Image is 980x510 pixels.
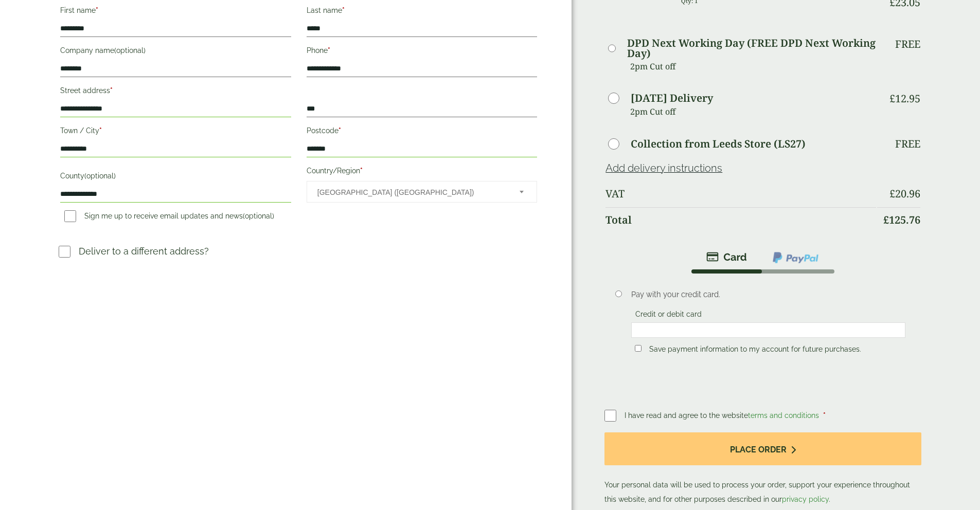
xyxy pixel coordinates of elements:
img: stripe.png [706,251,747,263]
input: Sign me up to receive email updates and news(optional) [64,210,76,222]
label: Credit or debit card [631,310,706,321]
abbr: required [342,6,345,14]
img: ppcp-gateway.png [772,251,819,264]
p: Pay with your credit card. [631,289,905,300]
span: (optional) [243,212,274,220]
p: Free [895,138,920,150]
p: Free [895,38,920,50]
abbr: required [99,126,102,135]
p: Deliver to a different address? [79,244,209,258]
span: (optional) [84,172,116,180]
label: Sign me up to receive email updates and news [60,212,278,223]
label: Postcode [307,123,537,141]
th: VAT [605,181,876,206]
a: Add delivery instructions [605,162,722,174]
span: £ [883,213,889,227]
th: Total [605,207,876,232]
bdi: 125.76 [883,213,920,227]
label: Save payment information to my account for future purchases. [645,345,865,356]
label: Country/Region [307,163,537,181]
button: Place order [604,432,921,466]
iframe: Secure card payment input frame [634,325,902,335]
label: Company name [60,43,291,61]
abbr: required [110,86,113,95]
label: [DATE] Delivery [631,93,713,103]
label: County [60,169,291,186]
span: (optional) [114,46,146,54]
p: Your personal data will be used to process your order, support your experience throughout this we... [604,432,921,507]
abbr: required [360,167,363,175]
span: £ [889,92,895,105]
bdi: 12.95 [889,92,920,105]
bdi: 20.96 [889,187,920,201]
span: United Kingdom (UK) [317,181,506,203]
label: Town / City [60,123,291,141]
abbr: required [338,126,341,135]
label: DPD Next Working Day (FREE DPD Next Working Day) [627,38,876,59]
abbr: required [96,6,98,14]
label: Collection from Leeds Store (LS27) [631,139,806,149]
p: 2pm Cut off [630,59,876,74]
a: privacy policy [782,495,829,503]
label: Last name [307,3,537,21]
abbr: required [328,46,330,54]
span: I have read and agree to the website [625,411,821,420]
label: First name [60,3,291,21]
label: Phone [307,43,537,61]
abbr: required [823,411,826,420]
label: Street address [60,83,291,101]
span: Country/Region [307,181,537,203]
p: 2pm Cut off [630,104,876,119]
a: terms and conditions [748,411,819,420]
span: £ [889,187,895,201]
